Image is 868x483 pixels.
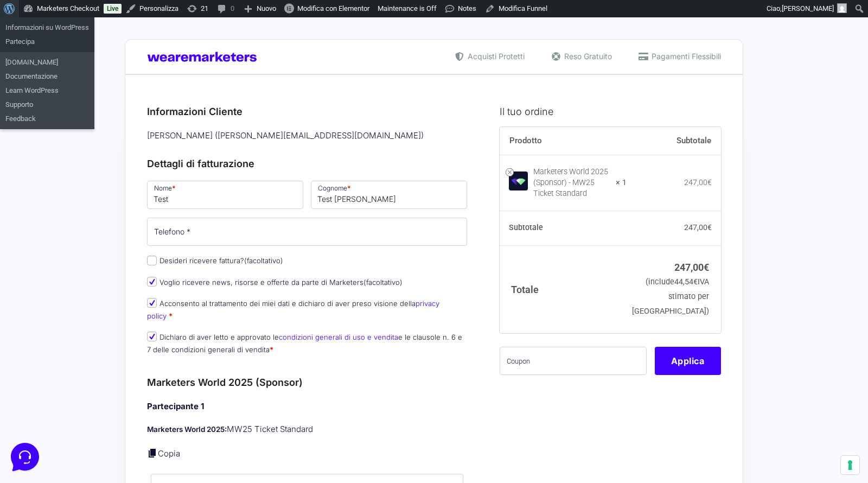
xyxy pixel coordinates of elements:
img: dark [52,61,74,82]
button: Applica [655,347,721,375]
input: Coupon [500,347,647,375]
span: € [707,178,712,187]
button: Inizia una conversazione [17,91,200,113]
div: [PERSON_NAME] ( [PERSON_NAME][EMAIL_ADDRESS][DOMAIN_NAME] ) [143,127,471,145]
span: € [704,262,709,273]
span: (facoltativo) [363,278,403,287]
iframe: Customerly Messenger Launcher [9,441,41,473]
label: Dichiaro di aver letto e approvato le e le clausole n. 6 e 7 delle condizioni generali di vendita [147,333,462,354]
div: Marketers World 2025 (Sponsor) - MW25 Ticket Standard [533,167,609,199]
input: Voglio ricevere news, risorse e offerte da parte di Marketers(facoltativo) [147,277,157,287]
button: Messaggi [75,348,142,373]
button: Home [9,348,75,373]
input: Cerca un articolo... [24,158,177,169]
a: Copia [158,448,180,459]
button: Aiuto [142,348,208,373]
h3: Marketers World 2025 (Sponsor) [147,375,467,390]
input: Dichiaro di aver letto e approvato lecondizioni generali di uso e venditae le clausole n. 6 e 7 d... [147,332,157,341]
th: Totale [500,245,627,333]
p: Aiuto [167,364,183,373]
bdi: 247,00 [684,223,712,232]
h3: Informazioni Cliente [147,104,467,119]
input: Cognome * [311,181,467,209]
span: Acquisti Protetti [465,50,525,62]
input: Nome * [147,181,303,209]
h3: Dettagli di fatturazione [147,156,467,171]
span: Modifica con Elementor [297,4,369,12]
input: Telefono * [147,218,467,246]
p: Messaggi [94,364,123,373]
strong: Marketers World 2025: [147,425,227,434]
span: Inizia una conversazione [71,98,160,106]
input: Desideri ricevere fattura?(facoltativo) [147,256,157,265]
small: (include IVA stimato per [GEOGRAPHIC_DATA]) [632,277,709,316]
bdi: 247,00 [674,262,709,273]
a: Live [104,4,122,14]
label: Desideri ricevere fattura? [147,256,283,265]
span: [PERSON_NAME] [782,4,834,12]
button: Le tue preferenze relative al consenso per le tecnologie di tracciamento [841,456,859,474]
img: Marketers World 2025 (Sponsor) - MW25 Ticket Standard [509,171,528,190]
th: Prodotto [500,127,627,155]
p: MW25 Ticket Standard [147,423,467,436]
span: € [707,223,712,232]
img: dark [17,61,39,82]
th: Subtotale [627,127,721,155]
span: Pagamenti Flessibili [649,50,721,62]
a: Apri Centro Assistenza [116,135,200,143]
h4: Partecipante 1 [147,401,467,413]
bdi: 247,00 [684,178,712,187]
span: € [693,277,698,287]
a: Copia i dettagli dell'acquirente [147,448,158,459]
span: 44,54 [674,277,698,287]
h3: Il tuo ordine [500,104,721,119]
span: Le tue conversazioni [17,43,92,52]
th: Subtotale [500,211,627,246]
strong: × 1 [616,177,627,188]
label: Acconsento al trattamento dei miei dati e dichiaro di aver preso visione della [147,299,439,320]
span: Trova una risposta [17,135,85,143]
a: condizioni generali di uso e vendita [279,333,398,341]
input: Acconsento al trattamento dei miei dati e dichiaro di aver preso visione dellaprivacy policy [147,298,157,308]
span: (facoltativo) [244,256,283,265]
h2: Ciao da Marketers 👋 [9,9,182,26]
p: Home [33,364,51,373]
span: Reso Gratuito [561,50,612,62]
img: dark [35,61,56,82]
label: Voglio ricevere news, risorse e offerte da parte di Marketers [147,278,403,287]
